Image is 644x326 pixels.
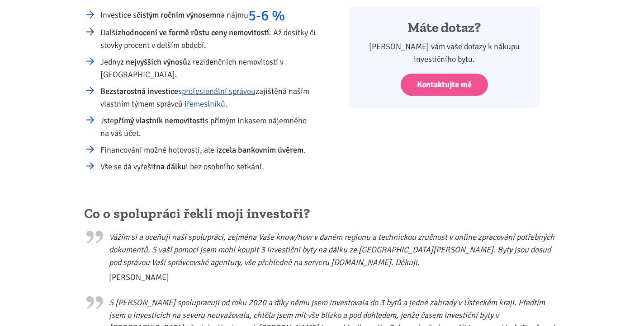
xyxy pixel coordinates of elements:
[248,7,285,24] strong: 5-6 %
[218,145,303,155] strong: zcela bankovním úvěrem
[100,114,316,140] li: Jste s přímým inkasem nájemného na váš účet.
[156,162,186,172] strong: na dálku
[182,86,256,96] a: profesionální správou
[137,10,216,20] strong: čistým ročním výnosem
[100,85,316,110] li: s zajištěná naším vlastním týmem správců i .
[361,40,528,65] p: [PERSON_NAME] vám vaše dotazy k nákupu investičního bytu.
[100,144,316,156] li: Financování možné hotovostí, ale i .
[118,28,269,37] strong: zhodnocení ve formě růstu ceny nemovitostí
[84,226,560,284] blockquote: Vážím si a oceňuji naši spolupráci, zejména Vaše know/how v daném regionu a technickou zručnost v...
[100,26,316,51] li: Další . Až desítky či stovky procent v delším období.
[100,160,316,173] li: Vše se dá vyřešit i bez osobního setkání.
[120,57,187,67] strong: z nejvyšších výnosů
[187,99,225,109] a: řemeslníků
[100,86,178,96] strong: Bezstarostná investice
[114,116,205,126] strong: přímý vlastník nemovitosti
[100,56,316,81] li: Jedny z rezidenčních nemovitostí v [GEOGRAPHIC_DATA].
[84,205,560,223] h2: Co o spolupráci řekli moji investoři?
[361,19,528,37] h4: Máte dotaz?
[109,271,560,284] span: [PERSON_NAME]
[401,74,488,96] a: Kontaktujte mě
[100,9,316,22] li: Investice s na nájmu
